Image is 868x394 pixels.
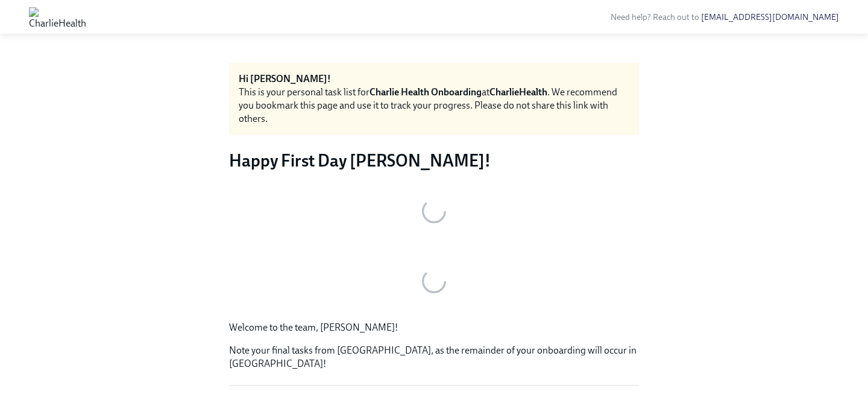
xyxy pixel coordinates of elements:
[701,12,839,22] a: [EMAIL_ADDRESS][DOMAIN_NAME]
[29,7,86,27] img: CharlieHealth
[239,86,629,126] div: This is your personal task list for at . We recommend you bookmark this page and use it to track ...
[229,321,639,334] p: Welcome to the team, [PERSON_NAME]!
[229,150,639,171] h3: Happy First Day [PERSON_NAME]!
[370,86,482,98] strong: Charlie Health Onboarding
[611,12,839,22] span: Need help? Reach out to
[229,251,639,311] button: Zoom image
[229,344,639,370] p: Note your final tasks from [GEOGRAPHIC_DATA], as the remainder of your onboarding will occur in [...
[239,73,331,84] strong: Hi [PERSON_NAME]!
[489,86,547,98] strong: CharlieHealth
[229,181,639,241] button: Zoom image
